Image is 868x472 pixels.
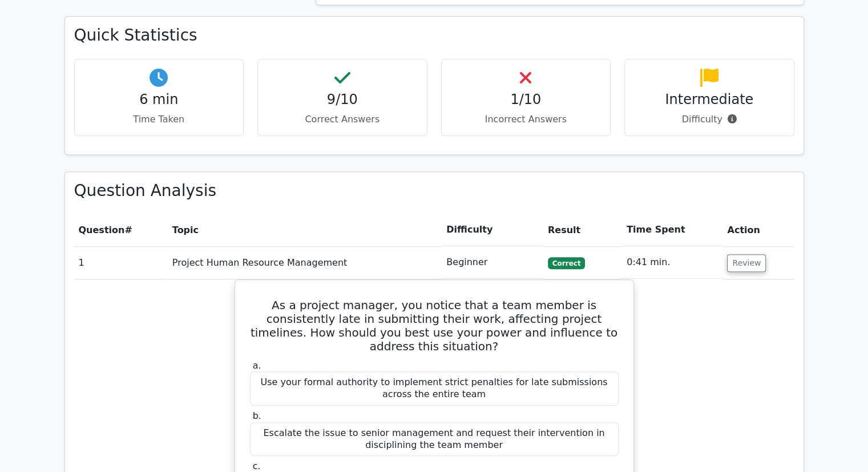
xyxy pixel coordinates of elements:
div: Escalate the issue to senior management and request their intervention in disciplining the team m... [250,422,619,457]
h4: Intermediate [634,91,785,108]
span: Correct [548,257,585,269]
td: Beginner [442,246,543,279]
h4: 6 min [84,91,235,108]
th: Result [543,214,622,246]
td: 1 [74,246,168,279]
p: Correct Answers [267,113,418,126]
th: Difficulty [442,214,543,246]
th: # [74,214,168,246]
h4: 1/10 [451,91,601,108]
button: Review [727,254,766,272]
div: Use your formal authority to implement strict penalties for late submissions across the entire team [250,371,619,406]
h4: 9/10 [267,91,418,108]
p: Time Taken [84,113,235,126]
p: Difficulty [634,113,785,126]
span: a. [253,360,261,371]
p: Incorrect Answers [451,113,601,126]
th: Action [722,214,794,246]
span: b. [253,410,261,421]
th: Topic [168,214,442,246]
td: 0:41 min. [622,246,722,279]
th: Time Spent [622,214,722,246]
h5: As a project manager, you notice that a team member is consistently late in submitting their work... [249,298,620,353]
h3: Quick Statistics [74,26,794,45]
span: Question [79,225,125,235]
td: Project Human Resource Management [168,246,442,279]
span: c. [253,461,261,471]
h3: Question Analysis [74,181,794,201]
